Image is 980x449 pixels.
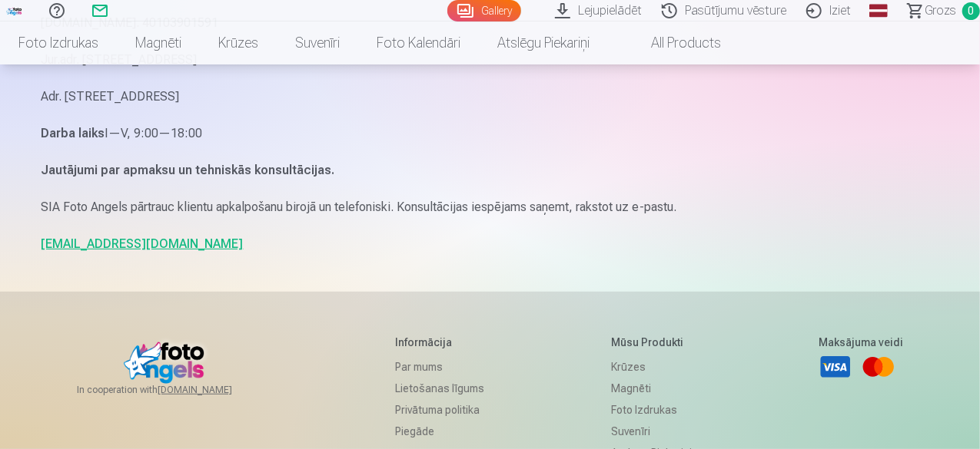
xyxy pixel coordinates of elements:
[819,350,852,384] a: Visa
[200,21,277,64] a: Krūzes
[42,236,244,251] a: [EMAIL_ADDRESS][DOMAIN_NAME]
[42,86,939,107] p: Adr. [STREET_ADDRESS]
[396,335,485,350] h5: Informācija
[479,21,608,64] a: Atslēgu piekariņi
[6,6,23,15] img: /fa1
[396,399,485,421] a: Privātuma politika
[42,196,939,218] p: SIA Foto Angels pārtrauc klientu apkalpošanu birojā un telefoniski. Konsultācijas iespējams saņem...
[611,421,692,442] a: Suvenīri
[396,356,485,378] a: Par mums
[611,399,692,421] a: Foto izdrukas
[611,335,692,350] h5: Mūsu produkti
[608,21,739,64] a: All products
[277,21,358,64] a: Suvenīri
[358,21,479,64] a: Foto kalendāri
[117,21,200,64] a: Magnēti
[819,335,903,350] h5: Maksājuma veidi
[42,163,335,177] strong: Jautājumi par apmaksu un tehniskās konsultācijas.
[396,378,485,399] a: Lietošanas līgums
[611,356,692,378] a: Krūzes
[42,123,939,144] p: I—V, 9:00—18:00
[862,350,895,384] a: Mastercard
[925,2,956,20] span: Grozs
[611,378,692,399] a: Magnēti
[42,126,105,140] strong: Darba laiks
[77,384,269,396] span: In cooperation with
[158,384,269,396] a: [DOMAIN_NAME]
[962,2,980,20] span: 0
[396,421,485,442] a: Piegāde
